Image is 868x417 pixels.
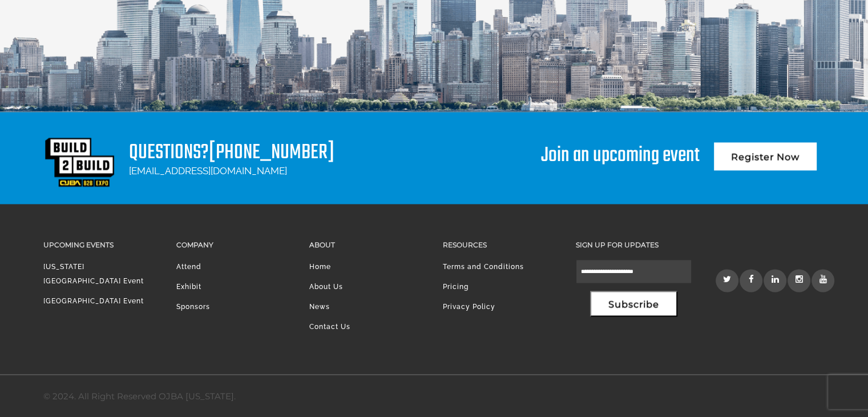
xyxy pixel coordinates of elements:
h3: Company [176,238,292,251]
a: Pricing [442,283,468,291]
div: Join an upcoming event [541,137,700,166]
a: Contact Us [309,323,350,331]
a: [EMAIL_ADDRESS][DOMAIN_NAME] [129,165,287,177]
a: [PHONE_NUMBER] [209,137,334,169]
button: Subscribe [590,291,677,316]
h3: Upcoming Events [43,238,159,251]
a: [GEOGRAPHIC_DATA] Event [43,297,144,305]
h3: Resources [442,238,558,251]
a: Sponsors [176,303,210,311]
h3: Sign up for updates [576,238,692,251]
a: About Us [309,283,343,291]
a: Register Now [714,142,817,170]
a: Terms and Conditions [442,263,523,271]
a: Privacy Policy [442,303,495,311]
a: Exhibit [176,283,201,291]
h3: About [309,238,425,251]
div: © 2024. All Right Reserved OJBA [US_STATE]. [43,389,236,404]
a: Attend [176,263,201,271]
h1: Questions? [129,143,334,163]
